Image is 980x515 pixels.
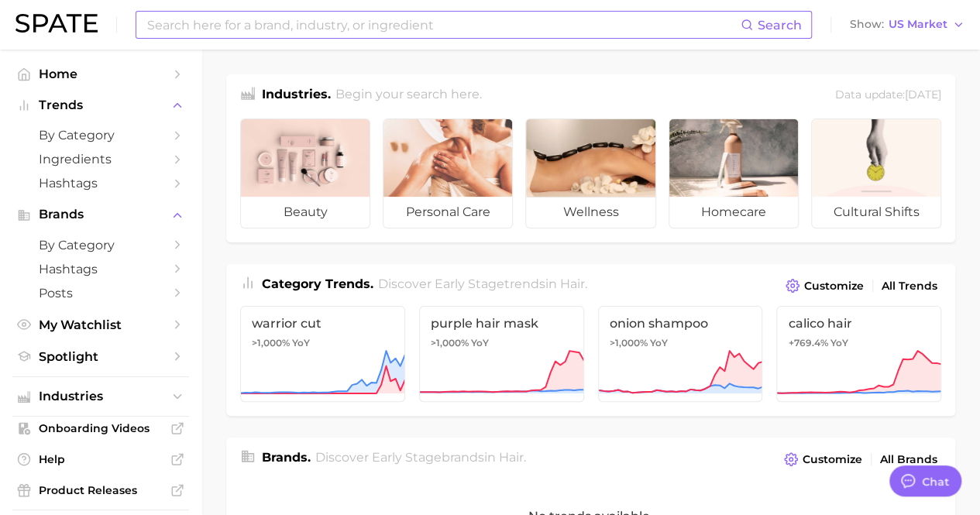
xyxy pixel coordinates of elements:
[39,390,163,403] span: Industries
[830,337,848,349] span: YoY
[315,450,526,465] span: Discover Early Stage brands in .
[431,316,573,331] span: purple hair mask
[878,276,941,297] a: All Trends
[39,208,163,221] span: Brands
[39,421,163,435] span: Onboarding Videos
[882,280,937,293] span: All Trends
[835,85,941,106] div: Data update: [DATE]
[383,118,513,228] a: personal care
[610,337,648,348] span: >1,000%
[431,337,469,348] span: >1,000%
[383,197,512,228] span: personal care
[12,345,189,369] a: Spotlight
[262,85,331,106] h1: Industries.
[525,118,655,228] a: wellness
[880,453,937,466] span: All Brands
[12,479,189,502] a: Product Releases
[669,118,799,228] a: homecare
[526,197,655,228] span: wellness
[39,238,163,252] span: by Category
[39,349,163,364] span: Spotlight
[12,62,189,86] a: Home
[12,123,189,147] a: by Category
[650,337,668,349] span: YoY
[12,147,189,171] a: Ingredients
[12,203,189,226] button: Brands
[39,286,163,300] span: Posts
[335,85,482,106] h2: Begin your search here.
[12,281,189,305] a: Posts
[12,448,189,471] a: Help
[12,233,189,257] a: by Category
[15,14,98,33] img: SPATE
[292,337,310,349] span: YoY
[12,385,189,408] button: Industries
[12,417,189,440] a: Onboarding Videos
[850,20,884,29] span: Show
[804,280,864,293] span: Customize
[669,197,798,228] span: homecare
[39,128,163,142] span: by Category
[378,276,587,291] span: Discover Early Stage trends in .
[262,276,373,291] span: Category Trends .
[610,316,751,331] span: onion shampoo
[39,98,163,112] span: Trends
[560,276,585,291] span: hair
[252,316,394,331] span: warrior cut
[846,15,968,35] button: ShowUS Market
[12,313,189,337] a: My Watchlist
[788,316,930,331] span: calico hair
[240,118,370,228] a: beauty
[12,94,189,117] button: Trends
[39,152,163,167] span: Ingredients
[812,197,940,228] span: cultural shifts
[39,262,163,276] span: Hashtags
[12,171,189,195] a: Hashtags
[598,306,763,402] a: onion shampoo>1,000% YoY
[39,176,163,191] span: Hashtags
[39,67,163,81] span: Home
[471,337,489,349] span: YoY
[776,306,941,402] a: calico hair+769.4% YoY
[240,306,405,402] a: warrior cut>1,000% YoY
[803,453,862,466] span: Customize
[39,452,163,466] span: Help
[811,118,941,228] a: cultural shifts
[39,318,163,332] span: My Watchlist
[788,337,827,348] span: +769.4%
[782,275,868,297] button: Customize
[262,450,311,465] span: Brands .
[39,483,163,497] span: Product Releases
[499,450,524,465] span: hair
[876,449,941,470] a: All Brands
[12,257,189,281] a: Hashtags
[146,12,741,38] input: Search here for a brand, industry, or ingredient
[780,448,866,470] button: Customize
[241,197,370,228] span: beauty
[758,18,802,33] span: Search
[252,337,290,348] span: >1,000%
[889,20,947,29] span: US Market
[419,306,584,402] a: purple hair mask>1,000% YoY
